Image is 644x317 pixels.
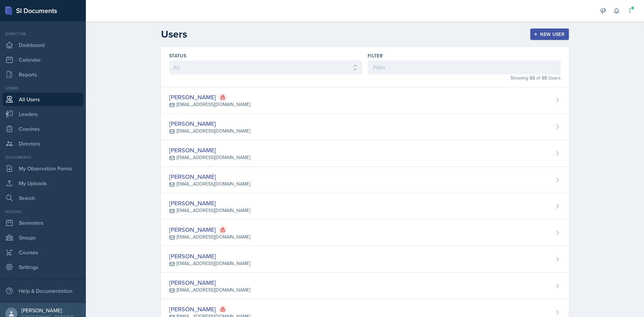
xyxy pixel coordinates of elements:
[3,209,83,215] div: School
[161,114,569,140] a: [PERSON_NAME] [EMAIL_ADDRESS][DOMAIN_NAME]
[176,286,250,294] div: [EMAIL_ADDRESS][DOMAIN_NAME]
[169,172,250,181] div: [PERSON_NAME]
[169,305,250,314] div: [PERSON_NAME]
[3,38,83,52] a: Dashboard
[161,246,569,273] a: [PERSON_NAME] [EMAIL_ADDRESS][DOMAIN_NAME]
[3,107,83,121] a: Leaders
[176,233,250,241] div: [EMAIL_ADDRESS][DOMAIN_NAME]
[368,52,383,59] label: Filter
[21,307,80,314] div: [PERSON_NAME]
[368,60,561,74] input: Filter
[169,199,250,208] div: [PERSON_NAME]
[169,146,250,155] div: [PERSON_NAME]
[3,191,83,205] a: Search
[161,167,569,193] a: [PERSON_NAME] [EMAIL_ADDRESS][DOMAIN_NAME]
[169,278,250,287] div: [PERSON_NAME]
[176,154,250,161] div: [EMAIL_ADDRESS][DOMAIN_NAME]
[3,284,83,298] div: Help & Documentation
[530,29,569,40] button: New User
[161,273,569,299] a: [PERSON_NAME] [EMAIL_ADDRESS][DOMAIN_NAME]
[3,31,83,37] div: Director
[161,140,569,167] a: [PERSON_NAME] [EMAIL_ADDRESS][DOMAIN_NAME]
[3,260,83,274] a: Settings
[169,119,250,128] div: [PERSON_NAME]
[176,207,250,214] div: [EMAIL_ADDRESS][DOMAIN_NAME]
[3,85,83,91] div: Users
[3,93,83,106] a: All Users
[3,162,83,175] a: My Observation Forms
[3,154,83,160] div: Documents
[169,252,250,261] div: [PERSON_NAME]
[176,101,250,108] div: [EMAIL_ADDRESS][DOMAIN_NAME]
[161,28,187,40] h2: Users
[169,93,250,102] div: [PERSON_NAME]
[161,220,569,246] a: [PERSON_NAME] [EMAIL_ADDRESS][DOMAIN_NAME]
[3,68,83,81] a: Reports
[3,176,83,190] a: My Uploads
[3,122,83,136] a: Coaches
[368,74,561,82] div: Showing 88 of 88 Users
[161,87,569,114] a: [PERSON_NAME] [EMAIL_ADDRESS][DOMAIN_NAME]
[535,32,565,37] div: New User
[176,180,250,188] div: [EMAIL_ADDRESS][DOMAIN_NAME]
[169,52,186,59] label: Status
[3,246,83,259] a: Courses
[3,137,83,150] a: Directors
[176,127,250,135] div: [EMAIL_ADDRESS][DOMAIN_NAME]
[3,231,83,244] a: Groups
[161,193,569,220] a: [PERSON_NAME] [EMAIL_ADDRESS][DOMAIN_NAME]
[169,225,250,234] div: [PERSON_NAME]
[3,53,83,66] a: Calendar
[176,260,250,267] div: [EMAIL_ADDRESS][DOMAIN_NAME]
[3,216,83,229] a: Semesters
